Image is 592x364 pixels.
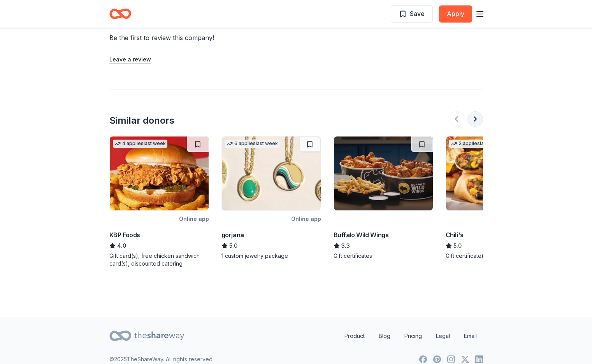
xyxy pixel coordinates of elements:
[446,230,464,240] div: Chili's
[109,114,174,127] div: Similar donors
[225,140,279,148] div: 6 applies last week
[391,5,433,23] button: Save
[341,241,350,250] span: 3.3
[449,140,504,148] div: 2 applies last week
[334,136,433,260] a: Image for Buffalo Wild WingsBuffalo Wild Wings3.3Gift certificates
[221,230,244,240] div: gorjana
[410,9,425,19] span: Save
[446,252,545,260] div: Gift certificate(s)
[109,136,209,268] a: Image for KBP Foods4 applieslast weekOnline appKBP Foods4.0Gift card(s), free chicken sandwich ca...
[338,328,483,344] nav: quick links
[458,328,483,344] a: Email
[109,355,214,364] p: © 2025 TheShareWay. All rights reserved.
[453,241,462,250] span: 5.0
[109,55,151,64] button: Leave a review
[291,214,321,224] div: Online app
[334,252,433,260] div: Gift certificates
[338,328,371,344] a: Product
[110,136,209,210] img: Image for KBP Foods
[222,136,321,210] img: Image for gorjana
[117,241,126,250] span: 4.0
[430,328,456,344] a: Legal
[179,214,209,224] div: Online app
[372,328,397,344] a: Blog
[221,252,321,260] div: 1 custom jewelry package
[109,230,140,240] div: KBP Foods
[229,241,237,250] span: 5.0
[113,140,167,148] div: 4 applies last week
[334,136,433,210] img: Image for Buffalo Wild Wings
[439,5,472,23] button: Apply
[109,33,309,42] div: Be the first to review this company!
[109,5,131,23] a: Home
[446,136,545,260] a: Image for Chili's2 applieslast weekChili's5.0Gift certificate(s)
[109,252,209,268] div: Gift card(s), free chicken sandwich card(s), discounted catering
[334,230,389,240] div: Buffalo Wild Wings
[398,328,428,344] a: Pricing
[446,136,545,210] img: Image for Chili's
[221,136,321,260] a: Image for gorjana6 applieslast weekOnline appgorjana5.01 custom jewelry package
